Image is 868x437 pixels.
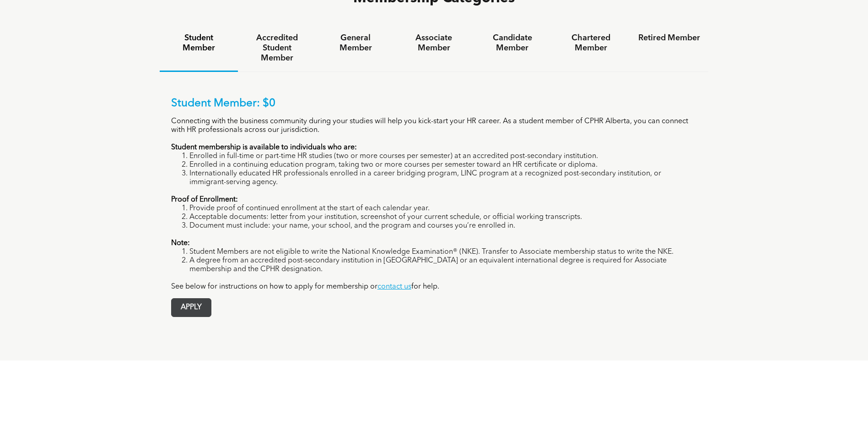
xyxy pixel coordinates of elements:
h4: Retired Member [638,33,700,43]
li: Student Members are not eligible to write the National Knowledge Examination® (NKE). Transfer to ... [189,248,697,257]
strong: Note: [171,240,190,247]
li: A degree from an accredited post-secondary institution in [GEOGRAPHIC_DATA] or an equivalent inte... [189,257,697,274]
p: See below for instructions on how to apply for membership or for help. [171,283,697,291]
li: Document must include: your name, your school, and the program and courses you’re enrolled in. [189,222,697,230]
a: APPLY [171,298,211,317]
p: Student Member: $0 [171,97,697,110]
h4: Associate Member [403,33,465,53]
h4: Student Member [168,33,230,53]
h4: General Member [324,33,386,53]
p: Connecting with the business community during your studies will help you kick-start your HR caree... [171,117,697,135]
h4: Accredited Student Member [246,33,308,63]
strong: Proof of Enrollment: [171,196,238,203]
li: Enrolled in full-time or part-time HR studies (two or more courses per semester) at an accredited... [189,152,697,161]
li: Enrolled in a continuing education program, taking two or more courses per semester toward an HR ... [189,161,697,169]
li: Internationally educated HR professionals enrolled in a career bridging program, LINC program at ... [189,169,697,187]
h4: Chartered Member [560,33,622,53]
h4: Candidate Member [481,33,543,53]
span: APPLY [172,299,211,317]
li: Acceptable documents: letter from your institution, screenshot of your current schedule, or offic... [189,213,697,222]
li: Provide proof of continued enrollment at the start of each calendar year. [189,204,697,213]
strong: Student membership is available to individuals who are: [171,144,357,151]
a: contact us [377,283,411,290]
